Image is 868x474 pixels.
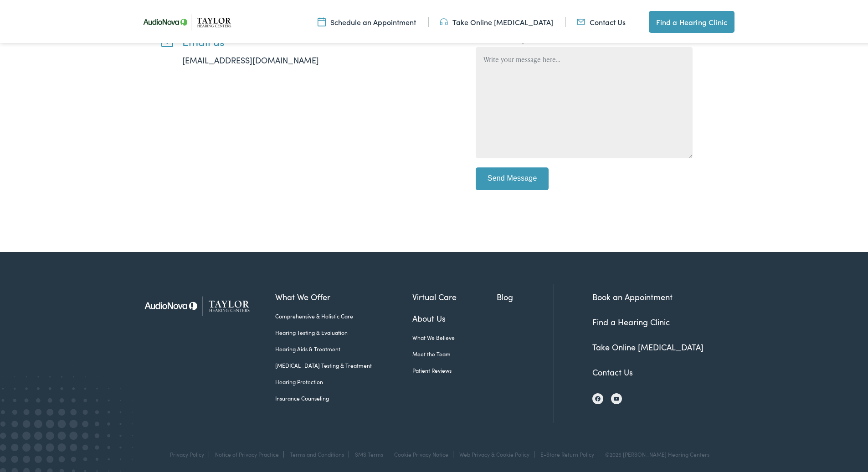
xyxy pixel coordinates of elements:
img: utility icon [577,15,585,25]
a: [MEDICAL_DATA] Testing & Treatment [275,359,412,368]
a: Take Online [MEDICAL_DATA] [440,15,553,25]
div: ©2025 [PERSON_NAME] Hearing Centers [601,449,709,456]
a: Take Online [MEDICAL_DATA] [592,339,704,351]
a: Virtual Care [412,289,497,301]
a: Find a Hearing Clinic [592,314,670,326]
a: Notice of Privacy Practice [215,448,279,456]
img: YouTube [614,395,619,400]
img: utility icon [318,15,326,25]
a: Hearing Testing & Evaluation [275,327,412,335]
a: Hearing Aids & Treatment [275,343,412,351]
a: About Us [412,310,497,323]
a: Find a Hearing Clinic [649,9,734,31]
input: Send Message [476,166,549,188]
img: Taylor Hearing Centers [137,282,262,326]
a: [EMAIL_ADDRESS][DOMAIN_NAME] [182,52,319,64]
a: Contact Us [577,15,626,25]
a: Book an Appointment [592,289,673,301]
a: Comprehensive & Holistic Care [275,310,412,318]
a: Hearing Protection [275,376,412,384]
a: Contact Us [592,365,633,376]
a: SMS Terms [355,448,383,456]
img: Facebook icon, indicating the presence of the site or brand on the social media platform. [595,394,601,400]
a: Terms and Conditions [290,448,344,456]
a: Insurance Counseling [275,392,412,401]
a: Web Privacy & Cookie Policy [459,448,529,456]
a: Blog [497,289,554,301]
a: Meet the Team [412,348,497,356]
a: Cookie Privacy Notice [394,448,448,456]
img: utility icon [440,15,448,25]
a: What We Offer [275,289,412,301]
a: What We Believe [412,332,497,340]
a: Schedule an Appointment [318,15,416,25]
h3: Email us [182,33,346,47]
a: Patient Reviews [412,365,497,373]
a: Privacy Policy [170,448,204,456]
a: E-Store Return Policy [540,448,594,456]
